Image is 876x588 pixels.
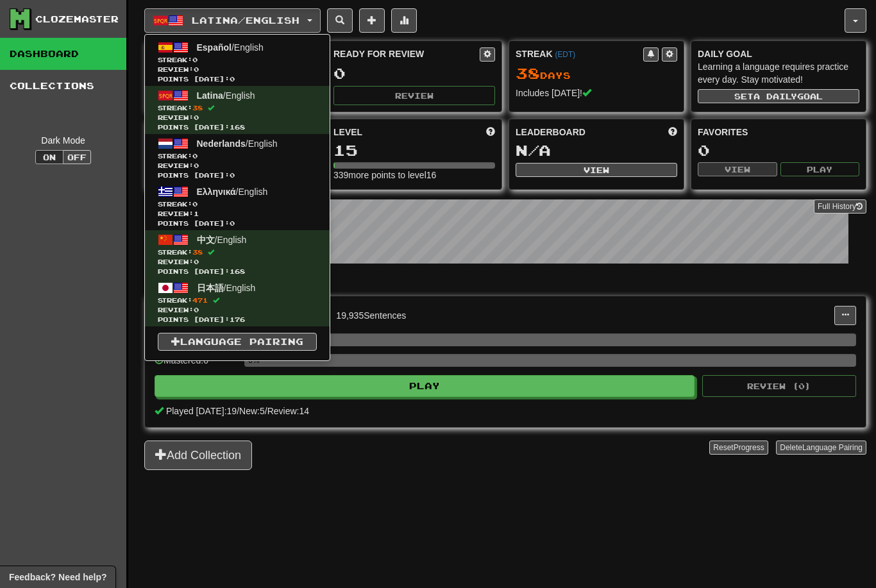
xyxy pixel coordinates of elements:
[158,199,317,209] span: Streak:
[197,42,264,53] span: / English
[158,122,317,132] span: Points [DATE]: 168
[145,182,330,230] a: Ελληνικά/EnglishStreak:0 Review:1Points [DATE]:0
[158,257,317,267] span: Review: 0
[158,103,317,113] span: Streak:
[197,283,256,293] span: / English
[197,139,246,149] span: Nederlands
[158,267,317,276] span: Points [DATE]: 168
[158,151,317,161] span: Streak:
[158,248,317,257] span: Streak:
[158,315,317,324] span: Points [DATE]: 176
[145,278,330,326] a: 日本語/EnglishStreak:471 Review:0Points [DATE]:176
[192,104,203,112] span: 38
[197,90,255,101] span: / English
[197,235,247,245] span: / English
[197,139,278,149] span: / English
[158,171,317,180] span: Points [DATE]: 0
[158,333,317,351] a: Language Pairing
[145,134,330,182] a: Nederlands/EnglishStreak:0 Review:0Points [DATE]:0
[197,187,236,197] span: Ελληνικά
[192,296,208,304] span: 471
[197,42,232,53] span: Español
[9,571,106,584] span: Open feedback widget
[145,230,330,278] a: 中文/EnglishStreak:38 Review:0Points [DATE]:168
[158,161,317,171] span: Review: 0
[192,248,203,256] span: 38
[158,55,317,65] span: Streak:
[158,65,317,74] span: Review: 0
[145,86,330,134] a: Latina/EnglishStreak:38 Review:0Points [DATE]:168
[192,152,198,160] span: 0
[192,56,198,63] span: 0
[158,209,317,219] span: Review: 1
[158,74,317,84] span: Points [DATE]: 0
[158,296,317,305] span: Streak:
[158,305,317,315] span: Review: 0
[145,38,330,86] a: Español/EnglishStreak:0 Review:0Points [DATE]:0
[158,219,317,228] span: Points [DATE]: 0
[192,200,198,208] span: 0
[158,113,317,122] span: Review: 0
[197,187,268,197] span: / English
[197,90,223,101] span: Latina
[197,235,215,245] span: 中文
[197,283,224,293] span: 日本語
